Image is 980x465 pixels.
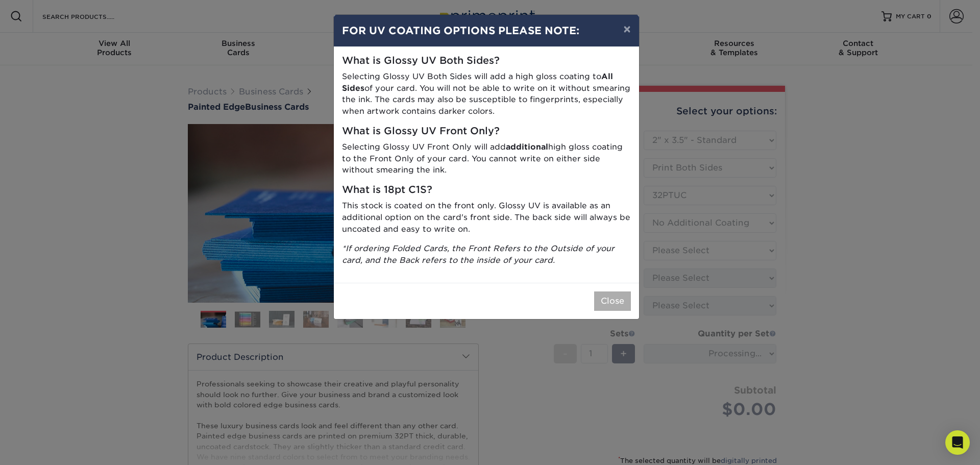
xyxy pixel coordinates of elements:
[342,243,615,265] i: *If ordering Folded Cards, the Front Refers to the Outside of your card, and the Back refers to t...
[945,430,970,455] div: Open Intercom Messenger
[594,291,631,311] button: Close
[342,71,631,117] p: Selecting Glossy UV Both Sides will add a high gloss coating to of your card. You will not be abl...
[342,126,631,137] h5: What is Glossy UV Front Only?
[342,71,613,93] strong: All Sides
[342,141,631,176] p: Selecting Glossy UV Front Only will add high gloss coating to the Front Only of your card. You ca...
[506,142,548,152] strong: additional
[342,184,631,196] h5: What is 18pt C1S?
[615,15,639,43] button: ×
[342,55,631,67] h5: What is Glossy UV Both Sides?
[342,23,631,38] h4: FOR UV COATING OPTIONS PLEASE NOTE:
[342,200,631,235] p: This stock is coated on the front only. Glossy UV is available as an additional option on the car...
